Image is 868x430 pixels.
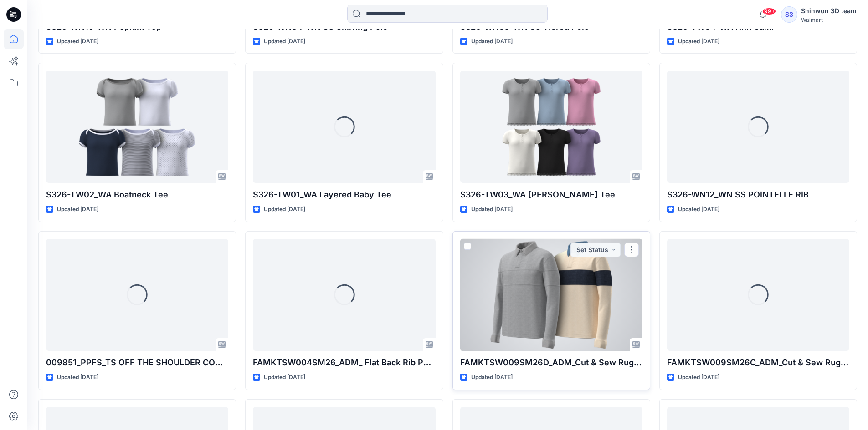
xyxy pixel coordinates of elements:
[801,5,857,16] div: Shinwon 3D team
[264,205,305,214] p: Updated [DATE]
[57,373,98,382] p: Updated [DATE]
[460,71,642,183] a: S326-TW03_WA SS Henley Tee
[471,373,513,382] p: Updated [DATE]
[678,373,719,382] p: Updated [DATE]
[264,37,305,46] p: Updated [DATE]
[801,16,857,23] div: Walmart
[46,188,228,201] p: S326-TW02_WA Boatneck Tee
[781,6,797,23] div: S3
[667,188,849,201] p: S326-WN12_WN SS POINTELLE RIB
[264,373,305,382] p: Updated [DATE]
[471,205,513,214] p: Updated [DATE]
[253,188,435,201] p: S326-TW01_WA Layered Baby Tee
[762,8,776,15] span: 99+
[460,188,642,201] p: S326-TW03_WA [PERSON_NAME] Tee
[678,37,719,46] p: Updated [DATE]
[460,239,642,351] a: FAMKTSW009SM26D_ADM_Cut & Sew Rugby
[57,205,98,214] p: Updated [DATE]
[57,37,98,46] p: Updated [DATE]
[46,71,228,183] a: S326-TW02_WA Boatneck Tee
[460,356,642,369] p: FAMKTSW009SM26D_ADM_Cut & Sew Rugby
[46,356,228,369] p: 009851_PPFS_TS OFF THE SHOULDER CONVERTIBLE TOP
[667,356,849,369] p: FAMKTSW009SM26C_ADM_Cut & Sew Rugby
[678,205,719,214] p: Updated [DATE]
[253,356,435,369] p: FAMKTSW004SM26_ADM_ Flat Back Rib Polo Shirt
[471,37,513,46] p: Updated [DATE]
